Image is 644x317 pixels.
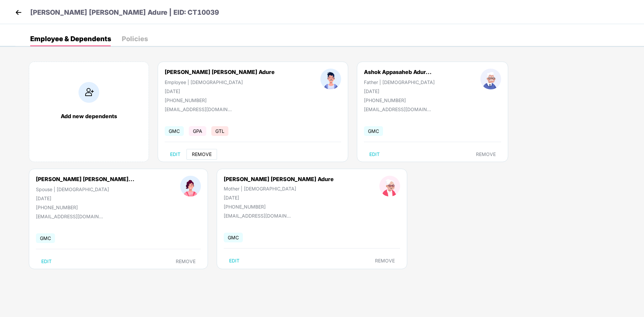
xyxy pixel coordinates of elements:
div: [DATE] [224,195,334,201]
div: Employee & Dependents [30,35,111,42]
p: [PERSON_NAME] [PERSON_NAME] Adure | EID: CT10039 [30,7,219,18]
span: EDIT [369,152,380,157]
div: [PHONE_NUMBER] [165,97,275,103]
span: GMC [165,126,184,136]
div: [EMAIL_ADDRESS][DOMAIN_NAME] [224,213,291,219]
span: EDIT [170,152,180,157]
span: GPA [189,126,206,136]
button: EDIT [364,149,385,160]
div: Policies [122,35,148,42]
button: EDIT [224,255,245,266]
button: REMOVE [170,256,201,267]
button: REMOVE [186,149,217,160]
span: REMOVE [192,152,212,157]
button: REMOVE [370,255,400,266]
div: Add new dependents [36,113,142,120]
span: REMOVE [476,152,496,157]
img: profileImage [180,176,201,196]
span: REMOVE [176,259,196,264]
div: [PHONE_NUMBER] [364,97,435,103]
div: [PERSON_NAME] [PERSON_NAME]... [36,176,135,182]
img: profileImage [320,69,341,89]
div: [PHONE_NUMBER] [224,204,334,210]
span: GMC [36,233,55,243]
span: GMC [364,126,383,136]
button: EDIT [36,256,57,267]
div: [EMAIL_ADDRESS][DOMAIN_NAME] [165,106,232,112]
button: EDIT [165,149,186,160]
span: REMOVE [375,258,395,263]
div: [EMAIL_ADDRESS][DOMAIN_NAME] [36,214,103,219]
img: addIcon [78,82,99,103]
span: EDIT [229,258,239,263]
div: Ashok Appasaheb Adur... [364,69,432,75]
span: GMC [224,233,243,242]
div: Spouse | [DEMOGRAPHIC_DATA] [36,186,135,192]
img: profileImage [480,69,501,89]
div: Father | [DEMOGRAPHIC_DATA] [364,79,435,85]
img: profileImage [379,176,400,196]
div: [PERSON_NAME] [PERSON_NAME] Adure [165,69,275,75]
div: [PHONE_NUMBER] [36,205,135,210]
div: Mother | [DEMOGRAPHIC_DATA] [224,186,334,191]
div: [EMAIL_ADDRESS][DOMAIN_NAME] [364,106,431,112]
span: GTL [211,126,228,136]
img: back [13,7,23,17]
div: [DATE] [36,195,135,201]
button: REMOVE [471,149,501,160]
div: Employee | [DEMOGRAPHIC_DATA] [165,79,275,85]
span: EDIT [41,259,52,264]
div: [PERSON_NAME] [PERSON_NAME] Adure [224,176,334,182]
div: [DATE] [165,88,275,94]
div: [DATE] [364,88,435,94]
